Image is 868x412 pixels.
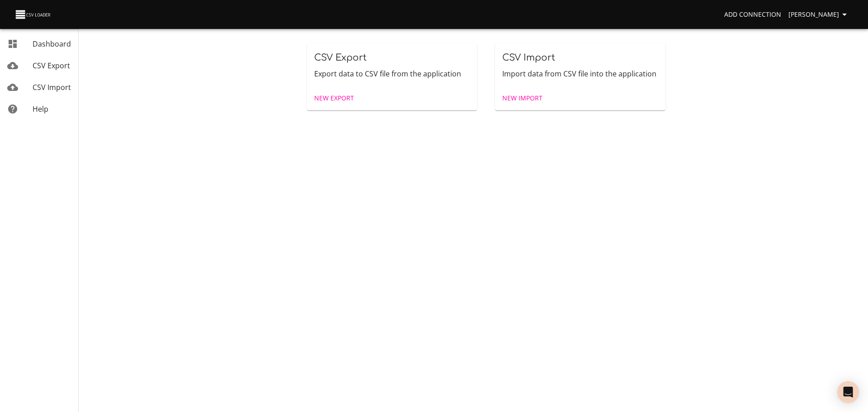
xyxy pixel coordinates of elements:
[33,104,48,114] span: Help
[33,61,70,71] span: CSV Export
[837,381,859,403] div: Open Intercom Messenger
[502,52,555,63] span: CSV Import
[724,9,781,20] span: Add Connection
[788,9,850,20] span: [PERSON_NAME]
[499,90,546,107] a: New Import
[785,6,854,23] button: [PERSON_NAME]
[502,68,658,79] p: Import data from CSV file into the application
[314,52,367,63] span: CSV Export
[311,90,358,107] a: New Export
[33,39,71,49] span: Dashboard
[33,82,71,92] span: CSV Import
[314,93,354,104] span: New Export
[314,68,470,79] p: Export data to CSV file from the application
[721,6,785,23] a: Add Connection
[502,93,542,104] span: New Import
[14,8,52,21] img: CSV Loader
